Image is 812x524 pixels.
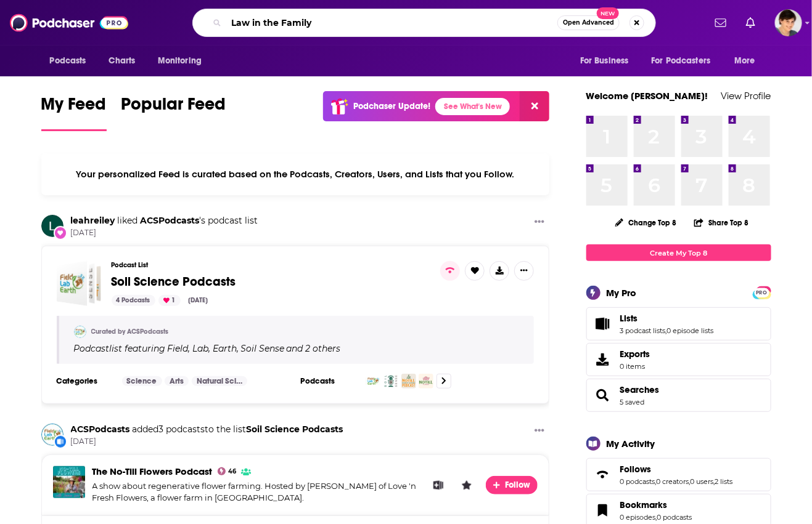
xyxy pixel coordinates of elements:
[666,326,667,335] span: ,
[41,215,64,237] a: leahreiley
[91,328,169,336] a: Curated by ACSPodcasts
[74,343,520,354] div: Podcast list featuring
[247,424,343,435] a: Soil Science Podcasts
[694,211,749,235] button: Share Top 8
[667,326,714,335] a: 0 episode lists
[226,13,557,33] input: Search podcasts, credits, & more...
[755,288,769,297] span: PRO
[366,374,380,389] img: Field, Lab, Earth
[586,90,708,102] a: Welcome [PERSON_NAME]!
[353,101,430,111] p: Podchaser Update!
[121,94,226,131] a: Popular Feed
[597,7,619,19] span: New
[228,469,236,474] span: 46
[168,344,237,353] h4: Field, Lab, Earth
[741,12,760,33] a: Show notifications dropdown
[620,499,692,510] a: Bookmarks
[165,376,189,386] a: Arts
[620,313,638,324] span: Lists
[691,477,714,486] a: 0 users
[53,466,85,498] img: The No-Till Flowers Podcast
[586,244,771,261] a: Create My Top 8
[656,513,657,522] span: ,
[620,464,733,475] a: Follows
[586,307,771,341] span: Lists
[419,374,433,389] img: The No-Till Flowers Podcast
[41,424,64,446] img: ACSPodcasts
[192,376,247,386] a: Natural Sciences
[620,384,660,395] span: Searches
[118,215,138,226] span: liked
[657,477,689,486] a: 0 creators
[557,15,620,30] button: Open AdvancedNew
[71,437,343,447] span: [DATE]
[41,94,107,122] span: My Feed
[429,476,448,494] button: Add to List
[158,295,181,306] div: 1
[689,477,691,486] span: ,
[92,480,420,504] div: A show about regenerative flower farming. Hosted by [PERSON_NAME] of Love 'n Fresh Flowers, a flo...
[710,12,731,33] a: Show notifications dropdown
[563,20,614,26] span: Open Advanced
[620,313,714,324] a: Lists
[734,52,755,70] span: More
[486,476,538,494] button: Follow
[580,52,629,70] span: For Business
[10,11,128,34] img: Podchaser - Follow, Share and Rate Podcasts
[158,52,202,70] span: Monitoring
[607,438,655,449] div: My Activity
[71,424,130,435] a: ACSPodcasts
[401,374,416,389] img: The No-Till Market Garden Podcast
[41,49,102,73] button: open menu
[57,261,102,306] a: Soil Science Podcasts
[218,467,237,475] a: 46
[591,351,615,368] span: Exports
[383,374,398,389] img: Soil Sense
[57,376,112,386] h3: Categories
[457,476,476,494] button: Leave a Rating
[71,424,343,435] h3: to the list
[530,424,549,439] button: Show More Button
[71,215,258,227] h3: 's podcast list
[133,424,205,435] span: added 3 podcasts
[74,326,86,338] img: ACSPodcasts
[620,398,645,406] a: 5 saved
[586,458,771,491] span: Follows
[591,466,615,483] a: Follows
[122,376,162,386] a: Science
[435,98,510,115] a: See What's New
[71,215,115,226] a: leahreiley
[287,343,341,354] p: and 2 others
[586,379,771,412] span: Searches
[620,326,666,335] a: 3 podcast lists
[109,52,136,70] span: Charts
[620,499,668,510] span: Bookmarks
[505,480,531,490] span: Follow
[620,464,652,475] span: Follows
[607,287,637,299] div: My Pro
[608,215,684,230] button: Change Top 8
[620,349,650,360] span: Exports
[714,477,715,486] span: ,
[112,275,236,289] a: Soil Science Podcasts
[644,49,729,73] button: open menu
[141,215,200,226] a: ACSPodcasts
[92,466,213,477] a: The No-Till Flowers Podcast
[726,49,771,73] button: open menu
[241,344,285,353] h4: Soil Sense
[652,52,711,70] span: For Podcasters
[775,9,802,36] img: User Profile
[112,274,236,289] span: Soil Science Podcasts
[41,153,550,195] div: Your personalized Feed is curated based on the Podcasts, Creators, Users, and Lists that you Follow.
[300,376,356,386] h3: Podcasts
[54,435,67,448] div: New List
[620,513,656,522] a: 0 episodes
[721,90,771,102] a: View Profile
[775,9,802,36] span: Logged in as bethwouldknow
[655,477,657,486] span: ,
[112,295,155,306] div: 4 Podcasts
